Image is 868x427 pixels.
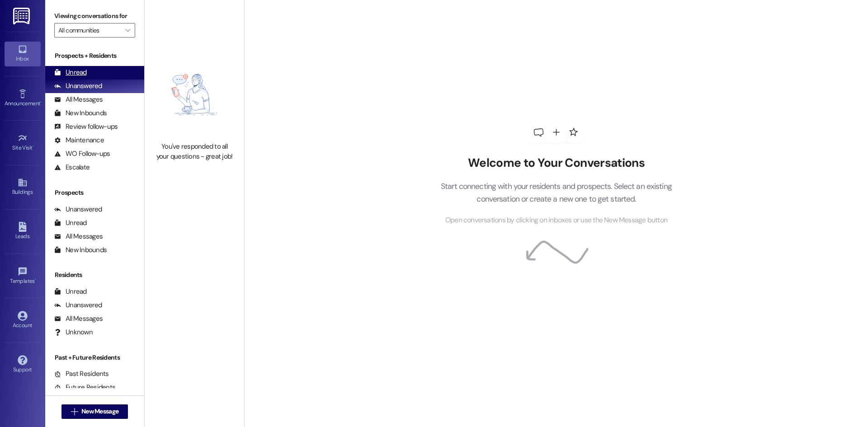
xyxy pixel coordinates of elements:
[54,122,118,131] div: Review follow-ups
[45,51,144,61] div: Prospects + Residents
[5,131,41,155] a: Site Visit •
[5,264,41,288] a: Templates •
[54,300,102,310] div: Unanswered
[54,108,107,118] div: New Inbounds
[54,136,104,145] div: Maintenance
[54,314,103,324] div: All Messages
[54,232,103,241] div: All Messages
[5,352,41,377] a: Support
[54,205,102,214] div: Unanswered
[54,163,90,172] div: Escalate
[54,149,110,159] div: WO Follow-ups
[54,328,93,337] div: Unknown
[5,308,41,333] a: Account
[54,218,87,228] div: Unread
[155,142,234,161] div: You've responded to all your questions - great job!
[45,270,144,280] div: Residents
[5,175,41,199] a: Buildings
[427,180,685,206] p: Start connecting with your residents and prospects. Select an existing conversation or create a n...
[58,23,121,38] input: All communities
[54,287,87,296] div: Unread
[445,215,667,226] span: Open conversations by clicking on inboxes or use the New Message button
[155,52,234,137] img: empty-state
[427,156,685,170] h2: Welcome to Your Conversations
[45,188,144,197] div: Prospects
[125,27,130,34] i: 
[54,95,103,104] div: All Messages
[61,404,128,419] button: New Message
[54,383,115,392] div: Future Residents
[54,68,87,77] div: Unread
[33,143,34,150] span: •
[35,277,36,283] span: •
[54,81,102,91] div: Unanswered
[54,245,107,255] div: New Inbounds
[13,8,32,24] img: ResiDesk Logo
[54,9,135,23] label: Viewing conversations for
[5,219,41,244] a: Leads
[40,99,42,105] span: •
[5,42,41,66] a: Inbox
[45,353,144,362] div: Past + Future Residents
[54,369,109,379] div: Past Residents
